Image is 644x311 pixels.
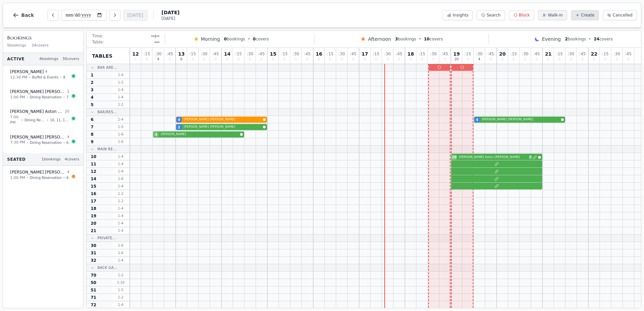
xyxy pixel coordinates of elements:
[91,228,96,234] span: 21
[113,169,129,174] span: 1 - 4
[66,175,68,180] span: 6
[97,110,117,115] span: Bar/Res...
[113,206,129,211] span: 1 - 4
[65,109,69,115] span: 20
[442,52,448,56] span: : 45
[6,105,81,129] button: [PERSON_NAME] Aston [PERSON_NAME]207:00 PM•Dining Reservation•10, 11, 14, 15, 12
[329,58,331,61] span: 0
[7,35,79,41] h3: Bookings
[361,52,368,56] span: 17
[10,95,25,100] span: 1:00 PM
[113,87,129,92] span: 1 - 4
[465,52,471,56] span: : 15
[627,58,629,61] span: 0
[368,36,391,42] span: Afternoon
[50,118,69,123] span: 10, 11, 14, 15, 12
[270,52,276,56] span: 15
[113,154,129,159] span: 1 - 4
[113,191,129,196] span: 1 - 2
[295,58,297,61] span: 0
[91,132,93,137] span: 8
[110,10,120,21] button: Next day
[113,302,129,307] span: 1 - 4
[63,140,65,145] span: •
[132,52,139,56] span: 12
[430,52,437,56] span: : 30
[253,37,256,41] span: 0
[91,184,96,189] span: 15
[162,9,179,16] span: [DATE]
[10,115,20,126] span: 7:00 PM
[407,52,414,56] span: 18
[67,134,69,140] span: 4
[510,52,517,56] span: : 15
[91,213,96,219] span: 19
[352,58,354,61] span: 0
[184,125,262,129] span: [PERSON_NAME] [PERSON_NAME]
[91,221,96,226] span: 20
[26,95,28,100] span: •
[476,52,482,56] span: : 30
[432,58,434,61] span: 0
[339,52,345,56] span: : 30
[97,265,117,270] span: Back Ga...
[65,157,79,162] span: 4 covers
[524,58,526,61] span: 0
[66,140,68,145] span: 6
[144,52,150,56] span: : 15
[113,161,129,166] span: 1 - 4
[304,52,311,56] span: : 45
[91,191,96,196] span: 16
[135,58,137,61] span: 0
[113,80,129,85] span: 1 - 2
[91,154,96,159] span: 10
[375,58,377,61] span: 0
[545,52,551,56] span: 21
[293,52,299,56] span: : 30
[455,58,459,61] span: 20
[570,58,572,61] span: 0
[212,52,219,56] span: : 45
[39,56,58,62] span: 4 bookings
[113,221,129,226] span: 1 - 4
[6,131,81,149] button: [PERSON_NAME] [PERSON_NAME]47:30 PM•Dining Reservation•6
[113,176,129,181] span: 1 - 6
[91,87,93,93] span: 3
[113,132,129,137] span: 1 - 6
[203,58,205,61] span: 0
[155,52,162,56] span: : 30
[91,198,96,204] span: 17
[30,95,62,100] span: Dining Reservation
[63,75,65,80] span: 8
[113,287,129,292] span: 1 - 5
[91,302,96,308] span: 72
[571,10,599,20] button: Create
[224,52,230,56] span: 14
[113,273,129,278] span: 1 - 2
[487,12,500,18] span: Search
[341,58,343,61] span: 0
[113,228,129,233] span: 1 - 4
[364,58,366,61] span: 0
[476,117,478,122] span: 4
[123,10,148,21] button: [DATE]
[260,58,262,61] span: 0
[10,75,27,81] span: 12:30 PM
[167,52,173,56] span: : 45
[419,52,425,56] span: : 15
[60,75,62,80] span: •
[91,176,96,182] span: 14
[395,36,416,42] span: bookings
[625,52,632,56] span: : 45
[603,10,637,20] button: Cancelled
[547,58,549,61] span: 0
[396,52,402,56] span: : 45
[350,52,356,56] span: : 45
[589,36,591,42] span: •
[10,140,25,146] span: 7:30 PM
[529,155,532,159] span: 5
[91,258,96,263] span: 32
[66,95,68,100] span: 7
[113,72,129,77] span: 1 - 4
[453,52,460,56] span: 19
